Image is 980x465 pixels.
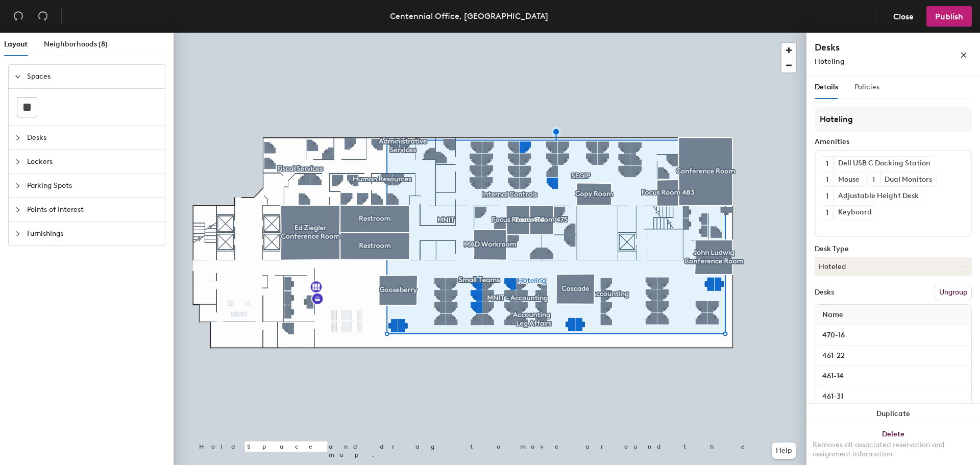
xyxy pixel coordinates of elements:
[820,189,834,203] button: 1
[885,6,922,27] button: Close
[815,138,972,146] div: Amenities
[772,443,796,459] button: Help
[820,173,834,186] button: 1
[817,328,969,342] input: Unnamed desk
[935,284,972,301] button: Ungroup
[817,369,969,383] input: Unnamed desk
[8,6,29,27] button: Undo (⌘ + Z)
[815,41,927,54] h4: Desks
[815,57,845,66] span: Hoteling
[826,175,828,185] span: 1
[820,206,834,219] button: 1
[27,198,159,222] span: Points of Interest
[27,222,159,246] span: Furnishings
[834,189,923,203] div: Adjustable Height Desk
[15,159,21,165] span: collapsed
[872,175,875,185] span: 1
[813,440,974,459] div: Removes all associated reservation and assignment information
[15,231,21,237] span: collapsed
[880,173,936,186] div: Dual Monitors
[15,207,21,213] span: collapsed
[33,6,53,27] button: Redo (⌘ + ⇧ + Z)
[820,157,834,170] button: 1
[834,173,864,186] div: Mouse
[27,174,159,198] span: Parking Spots
[893,12,914,21] span: Close
[13,11,23,21] span: undo
[815,288,834,297] div: Desks
[15,74,21,80] span: expanded
[826,191,828,202] span: 1
[867,173,880,186] button: 1
[817,349,969,363] input: Unnamed desk
[834,157,935,170] div: Dell USB C Docking Station
[44,40,108,48] span: Neighborhoods (8)
[15,135,21,141] span: collapsed
[935,12,963,21] span: Publish
[815,83,838,91] span: Details
[817,306,848,324] span: Name
[27,126,159,150] span: Desks
[854,83,879,91] span: Policies
[390,10,548,22] div: Centennial Office, [GEOGRAPHIC_DATA]
[926,6,972,27] button: Publish
[960,52,967,59] span: close
[15,183,21,189] span: collapsed
[826,158,828,169] span: 1
[4,40,28,48] span: Layout
[806,404,980,424] button: Duplicate
[834,206,876,219] div: Keyboard
[27,150,159,174] span: Lockers
[815,257,972,276] button: Hoteled
[817,389,969,404] input: Unnamed desk
[27,65,159,88] span: Spaces
[826,207,828,218] span: 1
[815,245,972,253] div: Desk Type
